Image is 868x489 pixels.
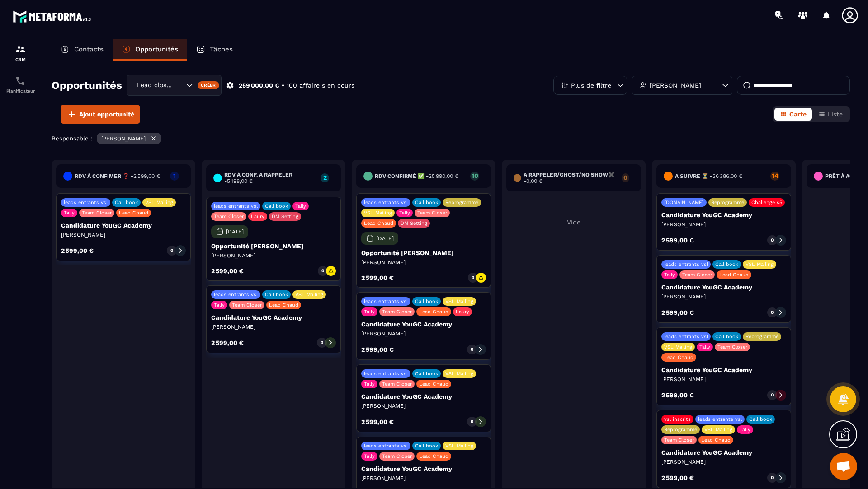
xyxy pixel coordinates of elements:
[771,237,774,243] p: 0
[445,298,473,304] p: VSL Mailing
[524,172,617,184] h6: A RAPPELER/GHOST/NO SHOW✖️ -
[661,475,694,481] p: 2 599,00 €
[364,298,408,304] p: leads entrants vsl
[52,76,122,94] h2: Opportunités
[361,330,486,337] p: [PERSON_NAME]
[445,443,473,449] p: VSL Mailing
[61,231,186,238] p: [PERSON_NAME]
[417,210,447,216] p: Team Closer
[712,173,742,179] span: 36 386,00 €
[13,8,94,25] img: logo
[211,252,336,259] p: [PERSON_NAME]
[361,475,486,482] p: [PERSON_NAME]
[170,172,179,179] p: 1
[456,309,469,315] p: Laury
[661,458,786,466] p: [PERSON_NAME]
[749,416,772,422] p: Call book
[211,323,336,331] p: [PERSON_NAME]
[771,309,774,316] p: 0
[526,178,542,184] span: 0,00 €
[101,135,146,142] p: [PERSON_NAME]
[135,80,175,90] span: Lead closing
[211,268,244,274] p: 2 599,00 €
[364,381,375,387] p: Tally
[745,261,774,267] p: VSL Mailing
[699,344,710,350] p: Tally
[361,346,394,353] p: 2 599,00 €
[364,200,408,205] p: leads entrants vsl
[704,427,732,433] p: VSL Mailing
[419,381,448,387] p: Lead Chaud
[135,45,178,53] p: Opportunités
[401,220,427,226] p: DM Setting
[52,135,92,142] p: Responsable :
[429,173,458,179] span: 25 990,00 €
[664,354,693,360] p: Lead Chaud
[64,210,75,216] p: Tally
[471,346,473,353] p: 0
[470,172,479,179] p: 10
[664,200,704,205] p: [DOMAIN_NAME]
[661,309,694,316] p: 2 599,00 €
[650,82,701,88] p: [PERSON_NAME]
[830,453,857,480] div: Ouvrir le chat
[664,344,692,350] p: VSL Mailing
[361,419,394,425] p: 2 599,00 €
[506,219,641,226] p: Vide
[664,437,694,443] p: Team Closer
[664,427,697,433] p: Reprogrammé
[415,298,438,304] p: Call book
[265,292,288,298] p: Call book
[15,75,26,86] img: scheduler
[361,402,486,410] p: [PERSON_NAME]
[364,309,375,315] p: Tally
[445,200,478,205] p: Reprogrammé
[210,45,233,53] p: Tâches
[719,272,749,278] p: Lead Chaud
[828,111,843,118] span: Liste
[2,37,38,69] a: formationformationCRM
[2,88,38,93] p: Planificateur
[472,275,474,281] p: 0
[133,173,160,179] span: 2 599,00 €
[364,220,393,226] p: Lead Chaud
[287,81,354,90] p: 100 affaire s en cours
[52,39,113,61] a: Contacts
[382,309,412,315] p: Team Closer
[661,392,694,398] p: 2 599,00 €
[361,259,486,266] p: [PERSON_NAME]
[295,292,323,298] p: VSL Mailing
[701,437,731,443] p: Lead Chaud
[376,235,394,242] p: [DATE]
[661,221,786,228] p: [PERSON_NAME]
[115,200,138,205] p: Call book
[415,443,438,449] p: Call book
[661,449,786,456] p: Candidature YouGC Academy
[661,376,786,383] p: [PERSON_NAME]
[175,80,184,90] input: Search for option
[661,237,694,243] p: 2 599,00 €
[364,210,392,216] p: VSL Mailing
[232,302,262,308] p: Team Closer
[187,39,242,61] a: Tâches
[198,81,220,89] div: Créer
[715,334,738,340] p: Call book
[415,371,438,377] p: Call book
[361,275,394,281] p: 2 599,00 €
[361,321,486,328] p: Candidature YouGC Academy
[661,293,786,300] p: [PERSON_NAME]
[361,465,486,472] p: Candidature YouGC Academy
[364,453,375,459] p: Tally
[295,203,306,209] p: Tally
[789,111,807,118] span: Carte
[211,314,336,321] p: Candidature YouGC Academy
[2,57,38,62] p: CRM
[82,210,112,216] p: Team Closer
[419,309,448,315] p: Lead Chaud
[675,173,742,179] h6: A SUIVRE ⏳ -
[774,108,812,121] button: Carte
[211,242,336,250] p: Opportunité [PERSON_NAME]
[74,45,104,53] p: Contacts
[119,210,148,216] p: Lead Chaud
[145,200,173,205] p: VSL Mailing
